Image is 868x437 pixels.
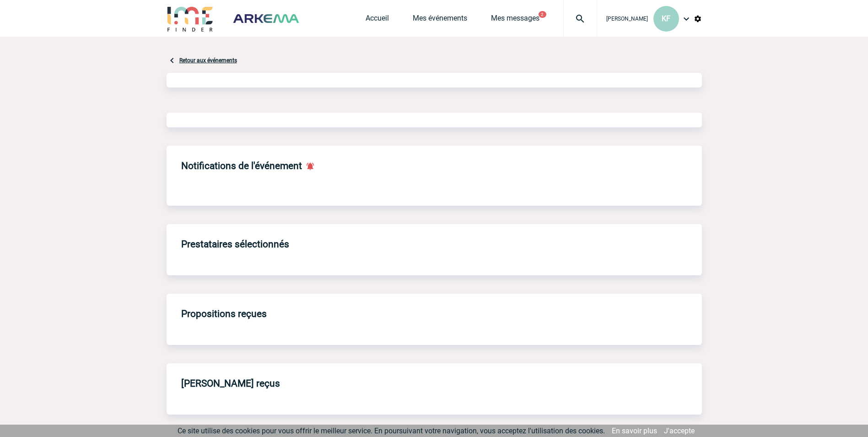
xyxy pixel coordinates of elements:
h4: [PERSON_NAME] reçus [181,378,280,389]
a: Mes messages [491,14,539,27]
button: 2 [539,11,546,18]
span: [PERSON_NAME] [606,16,648,22]
a: Accueil [366,14,389,27]
h4: Notifications de l'événement [181,160,302,171]
a: En savoir plus [612,426,657,435]
span: KF [662,14,670,23]
img: IME-Finder [167,5,214,32]
a: J'accepte [664,426,695,435]
a: Retour aux événements [179,57,237,64]
h4: Propositions reçues [181,308,267,319]
span: Ce site utilise des cookies pour vous offrir le meilleur service. En poursuivant votre navigation... [178,426,605,435]
a: Mes événements [413,14,467,27]
h4: Prestataires sélectionnés [181,239,289,250]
